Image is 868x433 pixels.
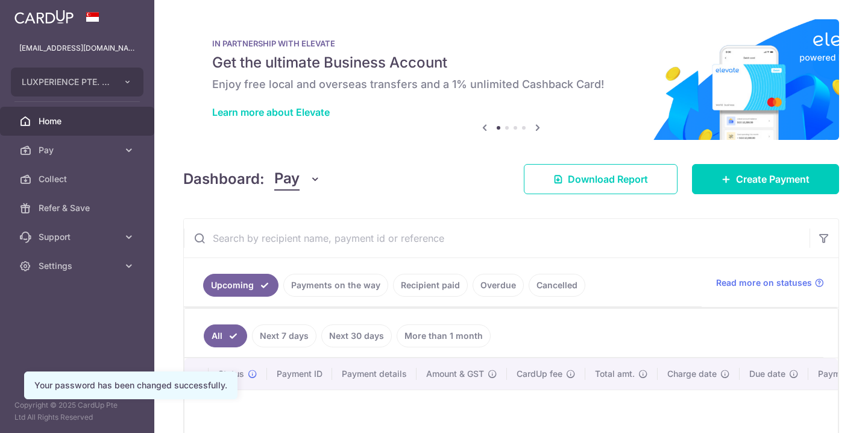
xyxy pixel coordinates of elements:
[267,358,332,390] th: Payment ID
[716,277,824,289] a: Read more on statuses
[203,274,278,297] a: Upcoming
[473,274,524,297] a: Overdue
[218,368,244,380] span: Status
[274,168,300,191] span: Pay
[252,324,316,347] a: Next 7 days
[184,219,810,258] input: Search by recipient name, payment id or reference
[595,368,635,380] span: Total amt.
[274,168,321,191] button: Pay
[39,115,118,127] span: Home
[321,324,392,347] a: Next 30 days
[529,274,585,297] a: Cancelled
[14,10,74,24] img: CardUp
[183,19,839,140] img: Renovation banner
[212,77,810,92] h6: Enjoy free local and overseas transfers and a 1% unlimited Cashback Card!
[332,358,417,390] th: Payment details
[39,173,118,185] span: Collect
[39,202,118,214] span: Refer & Save
[212,106,330,118] a: Learn more about Elevate
[736,172,810,186] span: Create Payment
[19,42,135,54] p: [EMAIL_ADDRESS][DOMAIN_NAME]
[22,76,111,88] span: LUXPERIENCE PTE. LTD.
[568,172,648,186] span: Download Report
[397,324,491,347] a: More than 1 month
[667,368,717,380] span: Charge date
[11,68,143,96] button: LUXPERIENCE PTE. LTD.
[39,260,118,272] span: Settings
[393,274,468,297] a: Recipient paid
[692,164,839,194] a: Create Payment
[749,368,785,380] span: Due date
[183,168,265,190] h4: Dashboard:
[34,379,227,391] div: Your password has been changed successfully.
[716,277,812,289] span: Read more on statuses
[283,274,388,297] a: Payments on the way
[524,164,678,194] a: Download Report
[39,231,118,243] span: Support
[212,53,810,72] h5: Get the ultimate Business Account
[426,368,484,380] span: Amount & GST
[212,39,810,48] p: IN PARTNERSHIP WITH ELEVATE
[39,144,118,156] span: Pay
[204,324,247,347] a: All
[517,368,562,380] span: CardUp fee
